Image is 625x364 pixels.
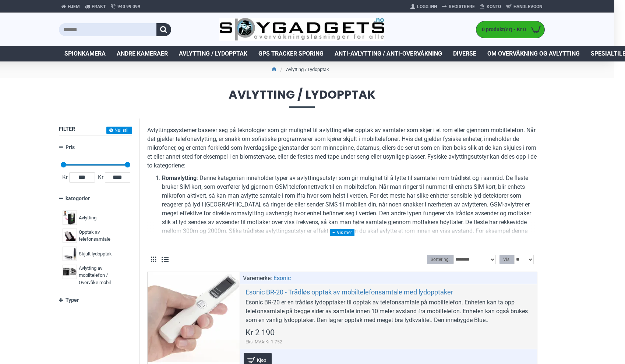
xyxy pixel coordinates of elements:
span: Kr [61,173,69,182]
label: Vis: [499,255,514,264]
span: Frakt [92,3,106,10]
span: Opptak av telefonsamtale [79,229,127,243]
span: 940 99 099 [117,3,140,10]
button: Nullstill [106,127,132,134]
img: Opptak av telefonsamtale [63,229,77,243]
a: Avlytting / Lydopptak [173,46,253,61]
span: 0 produkt(er) - Kr 0 [476,26,528,33]
a: Typer [59,294,132,307]
span: Diverse [453,49,476,58]
span: Om overvåkning og avlytting [487,49,580,58]
a: Om overvåkning og avlytting [482,46,585,61]
span: Logg Inn [417,3,437,10]
a: romavlytteren [162,236,198,244]
a: Esonic BR-20 - Trådløs opptak av mobiltelefonsamtale med lydopptaker Esonic BR-20 - Trådløs oppta... [148,272,240,364]
span: Avlytting [79,214,96,222]
a: Esonic BR-20 - Trådløs opptak av mobiltelefonsamtale med lydopptaker [246,288,453,296]
a: Registrere [439,1,477,13]
span: Varemerke: [243,274,272,283]
a: Logg Inn [408,1,439,13]
a: kategorier [59,192,132,205]
img: SpyGadgets.no [219,18,385,42]
a: Esonic [273,274,291,283]
span: Registrere [449,3,475,10]
span: Anti-avlytting / Anti-overvåkning [335,49,442,58]
span: Avlytting / Lydopptak [59,89,545,107]
span: Spionkamera [64,49,106,58]
span: Kr 2 190 [246,329,275,337]
img: Avlytting av mobiltelefon / Overvåke mobil [63,265,77,279]
a: GPS Tracker Sporing [253,46,329,61]
div: Esonic BR-20 er en trådløs lydopptaker til opptak av telefonsamtale på mobiltelefon. Enheten kan ... [246,298,532,325]
span: Eks. MVA:Kr 1 752 [246,339,282,345]
span: Handlevogn [513,3,542,10]
a: Anti-avlytting / Anti-overvåkning [329,46,448,61]
img: Avlytting [63,211,77,225]
label: Sortering: [427,255,453,264]
a: Konto [477,1,504,13]
img: Skjult lydopptak [63,247,77,261]
b: Romavlytting [162,174,197,181]
span: Skjult lydopptak [79,250,112,258]
a: Spionkamera [59,46,111,61]
span: Filter [59,126,75,132]
span: Hjem [68,3,80,10]
a: Diverse [448,46,482,61]
a: Handlevogn [504,1,545,13]
span: GPS Tracker Sporing [258,49,324,58]
span: Konto [487,3,501,10]
span: Kr [96,173,105,182]
p: Avlyttingssystemer baserer seg på teknologier som gir mulighet til avlytting eller opptak av samt... [147,126,537,170]
span: Avlytting / Lydopptak [179,49,247,58]
a: Andre kameraer [111,46,173,61]
span: Kjøp [255,358,268,363]
a: Pris [59,141,132,154]
span: Andre kameraer [117,49,168,58]
a: 0 produkt(er) - Kr 0 [476,21,544,38]
span: Avlytting av mobiltelefon / Overvåke mobil [79,265,127,286]
li: : Denne kategorien inneholder typer av avlyttingsutstyr som gir mulighet til å lytte til samtale ... [162,174,537,244]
